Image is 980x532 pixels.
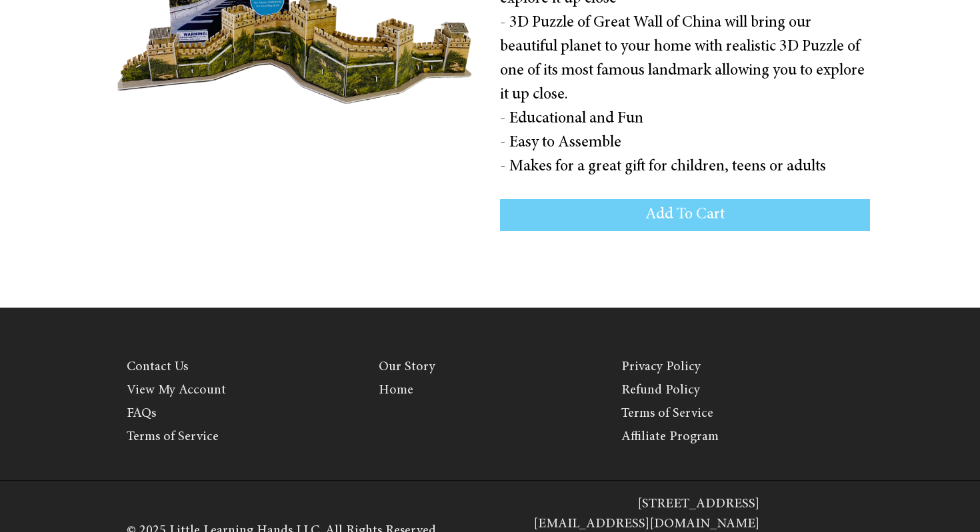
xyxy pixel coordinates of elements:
a: Terms of Service [127,430,219,443]
span: - 3D Puzzle of Great Wall of China will bring our beautiful planet to your home with realistic 3D... [500,15,865,103]
a: FAQs [127,407,156,420]
a: Affiliate Program [621,430,719,443]
a: Privacy Policy [621,360,701,374]
div: - Educational and Fun [500,107,870,131]
a: [EMAIL_ADDRESS][DOMAIN_NAME] [533,517,759,531]
span: Add To Cart [645,207,725,223]
div: - Makes for a great gift for children, teens or adults [500,155,870,179]
a: Terms of Service [621,407,713,420]
a: Contact Us [127,360,188,374]
button: Add To Cart [500,199,870,231]
a: Our Story [379,360,435,374]
div: - Easy to Assemble [500,131,870,155]
a: Refund Policy [621,384,700,397]
a: View My Account [127,384,226,397]
a: Home [379,384,413,397]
